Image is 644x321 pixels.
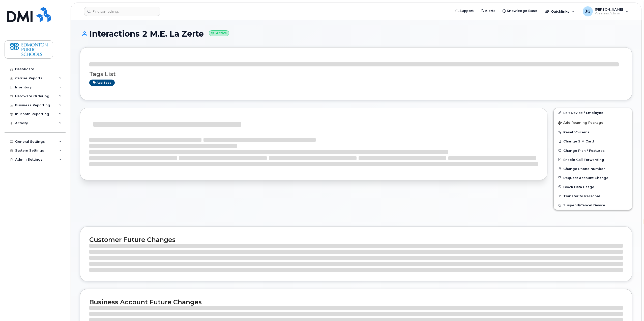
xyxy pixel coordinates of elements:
h2: Business Account Future Changes [89,298,623,306]
button: Change Plan / Features [554,146,632,155]
span: Enable Call Forwarding [563,158,604,161]
button: Block Data Usage [554,182,632,191]
button: Transfer to Personal [554,191,632,201]
button: Suspend/Cancel Device [554,201,632,210]
small: Active [209,30,229,36]
button: Add Roaming Package [554,117,632,128]
button: Reset Voicemail [554,128,632,137]
h3: Tags List [89,71,623,77]
button: Change Phone Number [554,164,632,173]
button: Enable Call Forwarding [554,155,632,164]
a: Edit Device / Employee [554,108,632,117]
h2: Customer Future Changes [89,236,623,243]
h1: Interactions 2 M.E. La Zerte [80,29,632,38]
button: Request Account Change [554,173,632,182]
span: Add Roaming Package [558,121,603,126]
span: Suspend/Cancel Device [563,203,605,207]
button: Change SIM Card [554,137,632,146]
a: Add tags [89,80,115,86]
span: Change Plan / Features [563,149,605,152]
